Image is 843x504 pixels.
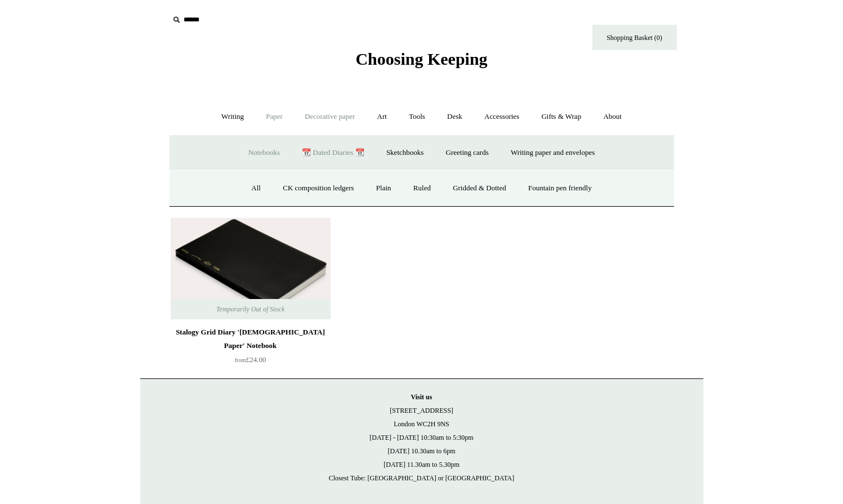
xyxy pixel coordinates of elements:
[437,102,472,132] a: Desk
[403,173,441,203] a: Ruled
[474,102,529,132] a: Accessories
[256,102,293,132] a: Paper
[238,138,290,168] a: Notebooks
[518,173,602,203] a: Fountain pen friendly
[173,325,328,353] div: Stalogy Grid Diary '[DEMOGRAPHIC_DATA] Paper' Notebook
[171,325,331,372] a: Stalogy Grid Diary '[DEMOGRAPHIC_DATA] Paper' Notebook from£24.00
[292,138,374,168] a: 📆 Dated Diaries 📆
[436,138,499,168] a: Greeting cards
[443,173,516,203] a: Gridded & Dotted
[273,173,364,203] a: CK composition ledgers
[501,138,605,168] a: Writing paper and envelopes
[205,299,296,319] span: Temporarily Out of Stock
[295,102,365,132] a: Decorative paper
[366,173,402,203] a: Plain
[241,173,271,203] a: All
[376,138,434,168] a: Sketchbooks
[399,102,435,132] a: Tools
[592,25,677,50] a: Shopping Basket (0)
[211,102,254,132] a: Writing
[171,218,331,319] a: Stalogy Grid Diary 'Bible Paper' Notebook Stalogy Grid Diary 'Bible Paper' Notebook Temporarily O...
[151,390,692,485] p: [STREET_ADDRESS] London WC2H 9NS [DATE] - [DATE] 10:30am to 5:30pm [DATE] 10.30am to 6pm [DATE] 1...
[593,102,632,132] a: About
[367,102,397,132] a: Art
[171,218,331,319] img: Stalogy Grid Diary 'Bible Paper' Notebook
[531,102,591,132] a: Gifts & Wrap
[235,355,266,364] span: £24.00
[355,50,487,68] span: Choosing Keeping
[235,357,246,363] span: from
[355,59,487,66] a: Choosing Keeping
[411,393,432,401] strong: Visit us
